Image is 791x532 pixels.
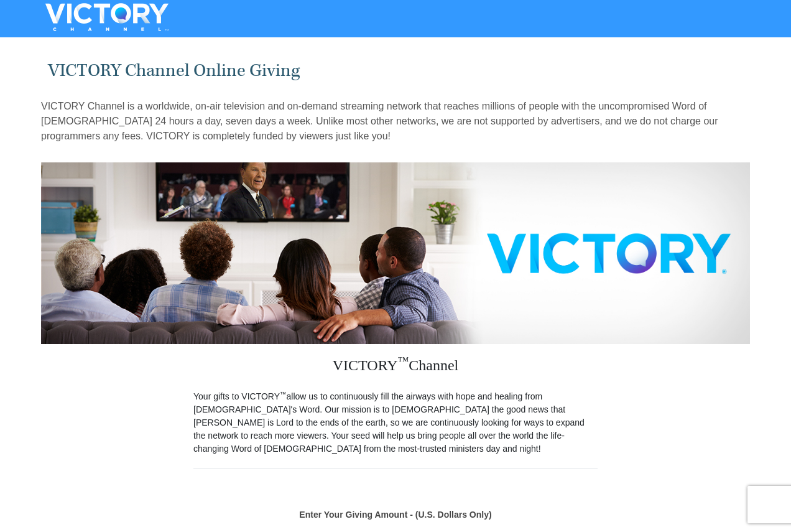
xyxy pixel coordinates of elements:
[41,99,750,144] p: VICTORY Channel is a worldwide, on-air television and on-demand streaming network that reaches mi...
[280,390,287,398] sup: ™
[29,3,185,31] img: VICTORYTHON - VICTORY Channel
[398,355,409,367] sup: ™
[193,390,598,455] p: Your gifts to VICTORY allow us to continuously fill the airways with hope and healing from [DEMOG...
[193,344,598,390] h3: VICTORY Channel
[48,60,744,81] h1: VICTORY Channel Online Giving
[299,510,491,520] strong: Enter Your Giving Amount - (U.S. Dollars Only)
